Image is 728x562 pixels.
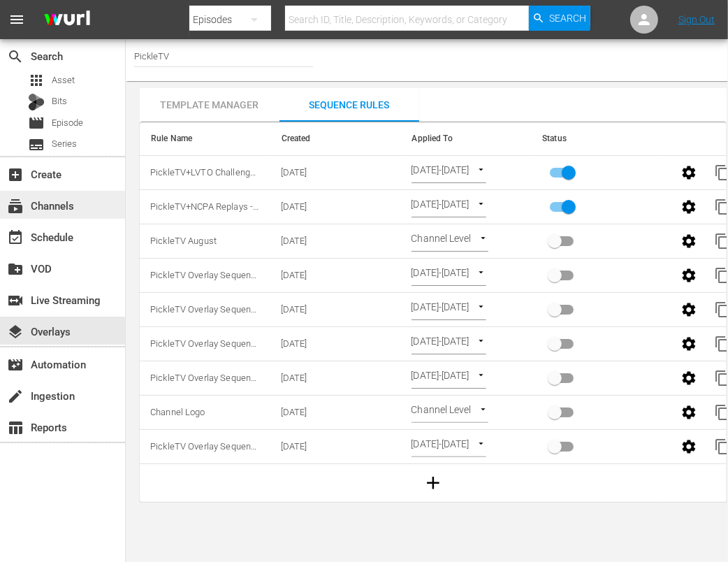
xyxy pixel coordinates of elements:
span: PickleTV Overlay Sequence - March [150,373,294,383]
span: Ingestion [7,388,24,405]
span: switch_video [7,292,24,309]
div: [DATE]-[DATE] [412,299,486,320]
th: Applied To [401,122,532,156]
span: Channel Logo [150,407,205,417]
th: Status [531,122,662,156]
span: Automation [7,356,24,373]
span: Series [28,136,45,153]
span: search [7,48,24,65]
img: ans4CAIJ8jUAAAAAAAAAAAAAAAAAAAAAAAAgQb4GAAAAAAAAAAAAAAAAAAAAAAAAJMjXAAAAAAAAAAAAAAAAAAAAAAAAgAT5G... [34,3,101,36]
span: PickleTV Overlay Sequence - Next, You're Watching, Channel Logo [150,304,416,315]
a: Sign Out [678,14,715,25]
span: [DATE] [281,236,307,246]
span: 01/23/2023 11:22:17 -06:00 [281,441,307,452]
span: 09/11/2025 16:03:12 -05:00 [281,167,307,178]
span: layers [7,324,24,340]
span: Episode [28,115,45,131]
button: Sequence Rules [279,88,419,122]
span: Asset [52,73,75,87]
span: PickleTV Overlay Sequence - February [150,441,303,452]
span: Search [549,6,586,31]
button: Search [529,6,590,31]
th: Created [270,122,401,156]
div: [DATE]-[DATE] [412,162,486,183]
div: [DATE]-[DATE] [412,368,486,389]
div: [DATE]-[DATE] [412,265,486,286]
span: Asset [28,72,45,89]
div: Bits [28,94,45,110]
span: Edit [672,372,706,382]
span: add_box [7,166,24,183]
span: Edit [672,303,706,314]
span: Series [52,137,77,151]
span: Channels [7,198,24,215]
span: Edit [672,338,706,348]
span: Edit [672,406,706,417]
span: PickleTV+NCPA Replays - 9/13-9/20 [150,201,296,212]
th: Rule Name [140,122,270,156]
span: Edit [672,166,706,177]
span: VOD [7,261,24,278]
span: Edit [672,440,706,451]
span: 05/03/2025 08:36:23 -05:00 [281,304,307,315]
div: Channel Level [412,231,488,252]
span: [DATE] [281,201,307,212]
span: 05/17/2023 13:39:35 -05:00 [281,407,307,417]
span: event_available [7,229,24,246]
span: 06/10/2025 16:23:32 -05:00 [281,270,307,280]
div: Channel Level [412,402,488,423]
div: [DATE]-[DATE] [412,436,486,457]
span: PickleTV Overlay Sequence - April [150,338,286,349]
span: Reports [7,419,24,436]
div: [DATE]-[DATE] [412,333,486,354]
span: PickleTV Overlay Sequence - W/ [DATE] NCPA BUG [150,270,354,280]
span: 04/02/2025 16:27:43 -05:00 [281,338,307,349]
span: menu [8,11,25,28]
button: Template Manager [140,88,279,122]
span: PickleTV August [150,236,217,246]
span: Episode [52,116,83,130]
span: PickleTV+LVTO Challenger Tour BUG - 9/21-9/28 [150,167,346,178]
div: [DATE]-[DATE] [412,196,486,217]
span: 02/26/2025 16:38:03 -06:00 [281,373,307,383]
span: Bits [52,94,67,108]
